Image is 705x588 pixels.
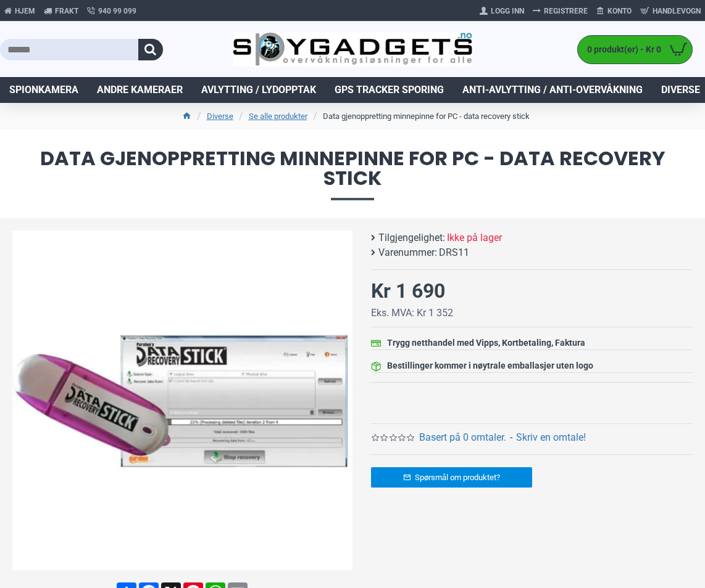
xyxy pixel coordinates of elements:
[371,467,532,488] a: Spørsmål om produktet?
[661,83,700,97] span: Diverse
[387,359,593,372] div: Bestillinger kommer i nøytrale emballasjer uten logo
[475,1,528,21] a: Logg Inn
[55,6,78,17] span: Frakt
[12,231,352,570] img: Data gjenoppretting minnepinne for PC - data recovery stick - SpyGadgets.no
[653,6,701,17] span: Handlevogn
[387,337,585,349] div: Trygg netthandel med Vipps, Kortbetaling, Faktura
[453,77,652,103] a: Anti-avlytting / Anti-overvåkning
[335,83,444,97] span: GPS Tracker Sporing
[378,245,437,260] b: Varenummer:
[201,83,316,97] span: Avlytting / Lydopptak
[462,83,643,97] span: Anti-avlytting / Anti-overvåkning
[371,276,445,306] div: Kr 1 690
[544,6,588,17] span: Registrere
[207,110,233,123] a: Diverse
[447,231,502,245] span: Ikke på lager
[325,77,453,103] a: GPS Tracker Sporing
[578,43,664,56] span: 0 produkt(er) - Kr 0
[516,430,586,445] a: Skriv en omtale!
[12,149,693,200] span: Data gjenoppretting minnepinne for PC - data recovery stick
[510,431,512,443] b: -
[578,36,692,63] a: 0 produkt(er) - Kr 0
[192,77,325,103] a: Avlytting / Lydopptak
[636,1,705,21] a: Handlevogn
[9,83,78,97] span: Spionkamera
[233,32,472,67] img: SpyGadgets.no
[491,6,524,17] span: Logg Inn
[15,6,35,17] span: Hjem
[592,1,636,21] a: Konto
[378,231,445,245] b: Tilgjengelighet:
[97,83,183,97] span: Andre kameraer
[439,245,469,260] span: DRS11
[249,110,307,123] a: Se alle produkter
[88,77,192,103] a: Andre kameraer
[607,6,632,17] span: Konto
[419,430,506,445] a: Basert på 0 omtaler.
[98,6,136,17] span: 940 99 099
[528,1,592,21] a: Registrere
